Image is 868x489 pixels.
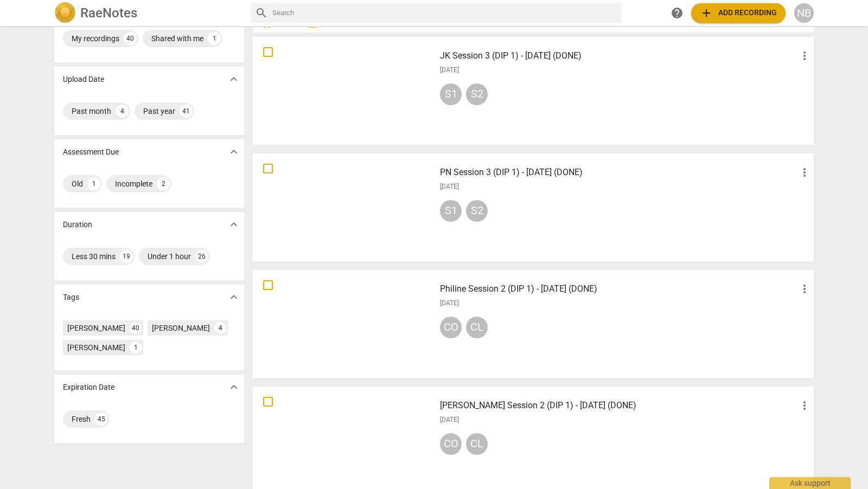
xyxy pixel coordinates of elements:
div: Past year [143,106,175,117]
h3: Philine Session 2 (DIP 1) - 13 August 2025 (DONE) [440,282,798,295]
span: expand_more [227,291,240,304]
span: more_vert [798,399,811,412]
div: Less 30 mins [72,251,116,262]
a: LogoRaeNotes [54,2,242,24]
a: PN Session 3 (DIP 1) - [DATE] (DONE)[DATE]S1S2 [257,157,810,258]
div: 1 [87,177,100,190]
div: 40 [124,32,137,45]
div: CO [440,317,462,338]
span: Add recording [700,7,777,20]
p: Expiration Date [63,382,114,393]
div: Under 1 hour [148,251,191,262]
a: JK Session 3 (DIP 1) - [DATE] (DONE)[DATE]S1S2 [257,41,810,141]
div: 26 [195,250,208,263]
div: 45 [95,413,108,426]
span: search [255,7,268,20]
div: 4 [116,105,129,118]
h2: RaeNotes [80,5,137,21]
div: S2 [466,83,488,105]
div: Shared with me [151,33,203,44]
button: Show more [226,289,242,305]
div: 40 [130,322,142,334]
img: Logo [54,2,76,24]
div: [PERSON_NAME] [67,323,125,333]
p: Tags [63,292,79,303]
div: CL [466,317,488,338]
div: CL [466,433,488,455]
div: 19 [120,250,133,263]
div: 41 [180,105,193,118]
span: expand_more [227,73,240,86]
div: [PERSON_NAME] [67,342,125,353]
span: [DATE] [440,299,459,308]
div: Incomplete [115,178,152,189]
span: [DATE] [440,66,459,75]
div: S2 [466,200,488,222]
span: expand_more [227,218,240,231]
div: 1 [208,32,221,45]
div: 2 [157,177,170,190]
p: Duration [63,219,92,230]
span: help [671,7,684,20]
span: add [700,7,713,20]
a: Philine Session 2 (DIP 1) - [DATE] (DONE)[DATE]COCL [257,274,810,374]
button: Show more [226,379,242,395]
span: more_vert [798,282,811,295]
button: Show more [226,216,242,233]
button: Show more [226,71,242,87]
p: Upload Date [63,74,104,85]
a: Help [667,3,687,23]
div: Ask support [769,477,851,489]
h3: Jane Session 2 (DIP 1) - 13 August 2025 (DONE) [440,399,798,412]
div: S1 [440,200,462,222]
div: [PERSON_NAME] [152,323,210,333]
div: Old [72,178,83,189]
div: S1 [440,83,462,105]
div: 1 [130,342,142,353]
div: Past month [72,106,111,117]
h3: JK Session 3 (DIP 1) - 2 September 2025 (DONE) [440,49,798,62]
span: more_vert [798,49,811,62]
button: NB [794,3,814,23]
button: Show more [226,144,242,160]
p: Assessment Due [63,146,119,158]
button: Upload [691,3,786,23]
h3: PN Session 3 (DIP 1) - 27 August 2025 (DONE) [440,166,798,179]
div: Fresh [72,414,91,424]
span: expand_more [227,145,240,158]
span: [DATE] [440,415,459,424]
div: 4 [214,322,226,334]
input: Search [272,4,617,22]
span: more_vert [798,166,811,179]
span: expand_more [227,381,240,394]
div: My recordings [72,33,119,44]
span: [DATE] [440,182,459,191]
div: CO [440,433,462,455]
